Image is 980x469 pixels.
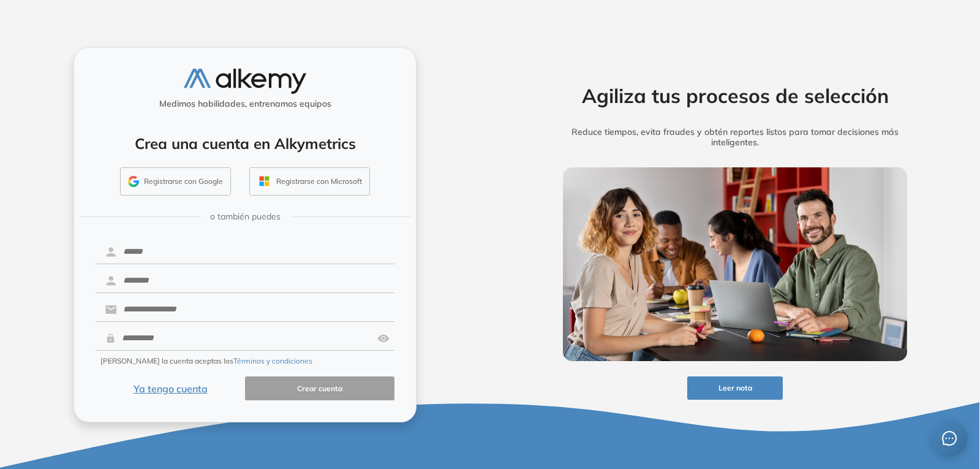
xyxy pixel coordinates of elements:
span: message [942,431,957,446]
img: logo-alkemy [184,69,306,94]
img: OUTLOOK_ICON [257,174,271,188]
span: o también puedes [210,210,281,223]
h5: Medimos habilidades, entrenamos equipos [79,99,411,109]
button: Registrarse con Microsoft [249,167,370,196]
img: GMAIL_ICON [128,176,139,187]
h5: Reduce tiempos, evita fraudes y obtén reportes listos para tomar decisiones más inteligentes. [544,127,926,148]
button: Crear cuenta [245,376,394,400]
h2: Agiliza tus procesos de selección [544,84,926,107]
img: asd [377,327,390,350]
h4: Crea una cuenta en Alkymetrics [90,135,400,153]
button: Ya tengo cuenta [96,376,245,400]
button: Leer nota [687,376,783,400]
button: Términos y condiciones [233,356,312,367]
span: [PERSON_NAME] la cuenta aceptas los [100,356,312,367]
button: Registrarse con Google [120,167,231,196]
img: img-more-info [563,167,907,361]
